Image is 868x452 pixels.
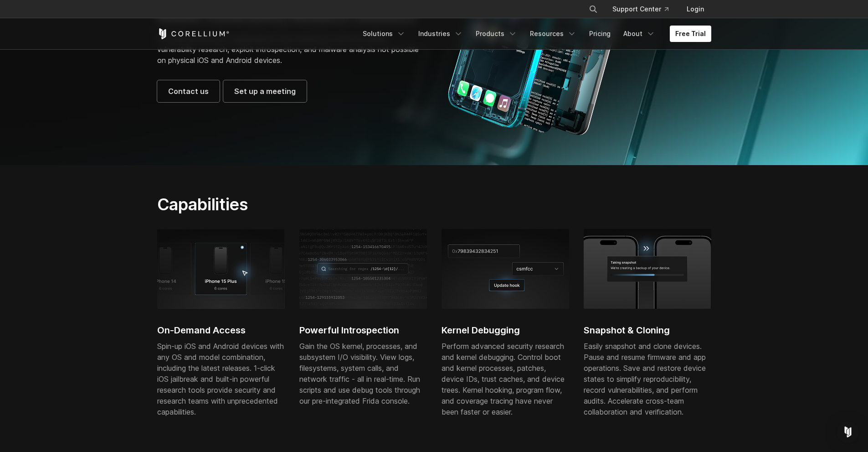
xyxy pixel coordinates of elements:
[837,421,859,443] div: Open Intercom Messenger
[234,86,296,97] span: Set up a meeting
[584,341,711,417] div: Easily snapshot and clone devices. Pause and resume firmware and app operations. Save and restore...
[299,229,427,308] img: Coding illustration
[157,323,285,337] h2: On-Demand Access
[357,26,711,42] div: Navigation Menu
[157,28,230,39] a: Corellium Home
[442,341,569,417] div: Perform advanced security research and kernel debugging. Control boot and kernel processes, patch...
[679,1,711,17] a: Login
[584,323,711,337] h2: Snapshot & Cloning
[299,341,427,406] div: Gain the OS kernel, processes, and subsystem I/O visibility. View logs, filesystems, system calls...
[618,26,661,42] a: About
[584,26,616,42] a: Pricing
[442,323,569,337] h2: Kernel Debugging
[157,341,285,417] div: Spin-up iOS and Android devices with any OS and model combination, including the latest releases....
[670,26,711,42] a: Free Trial
[413,26,468,42] a: Industries
[605,1,676,17] a: Support Center
[442,229,569,308] img: Kernel debugging, update hook
[585,1,601,17] button: Search
[524,26,582,42] a: Resources
[223,80,307,102] a: Set up a meeting
[357,26,411,42] a: Solutions
[299,323,427,337] h2: Powerful Introspection
[470,26,523,42] a: Products
[157,194,520,214] h2: Capabilities
[157,229,285,308] img: iPhone 15 Plus; 6 cores
[578,1,711,17] div: Navigation Menu
[584,229,711,308] img: Process of taking snapshot and creating a backup of the iPhone virtual device.
[157,80,220,102] a: Contact us
[168,86,209,97] span: Contact us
